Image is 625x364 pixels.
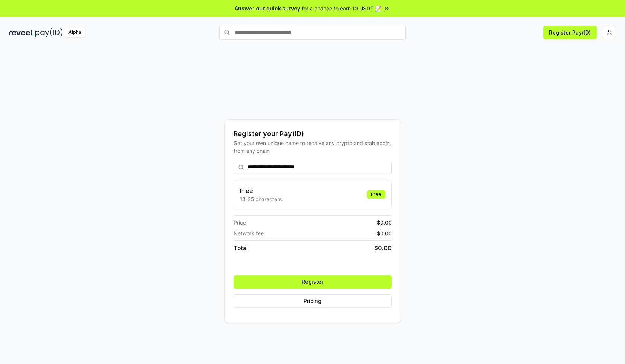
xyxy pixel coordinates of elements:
button: Register [234,275,392,289]
div: Register your Pay(ID) [234,129,392,139]
span: Total [234,244,248,252]
h3: Free [240,186,282,195]
span: for a chance to earn 10 USDT 📝 [302,4,381,12]
span: Network fee [234,229,264,237]
span: Answer our quick survey [235,4,300,12]
button: Pricing [234,294,392,308]
div: Free [367,190,385,199]
span: $ 0.00 [377,229,392,237]
span: $ 0.00 [377,219,392,226]
p: 13-25 characters [240,195,282,203]
div: Alpha [64,28,85,37]
span: Price [234,219,246,226]
img: pay_id [35,28,63,37]
span: $ 0.00 [374,244,392,252]
div: Get your own unique name to receive any crypto and stablecoin, from any chain [234,139,392,155]
button: Register Pay(ID) [543,26,597,39]
img: reveel_dark [9,28,34,37]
